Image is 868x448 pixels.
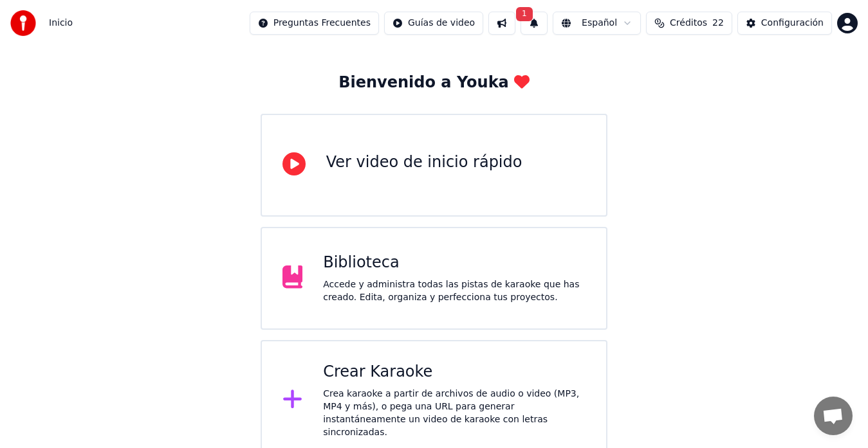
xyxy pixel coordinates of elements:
[521,12,548,35] button: 1
[384,12,483,35] button: Guías de video
[49,17,73,30] nav: breadcrumb
[326,152,522,173] div: Ver video de inicio rápido
[323,253,586,273] div: Biblioteca
[250,12,379,35] button: Preguntas Frecuentes
[323,388,586,439] div: Crea karaoke a partir de archivos de audio o video (MP3, MP4 y más), o pega una URL para generar ...
[737,12,832,35] button: Configuración
[670,17,707,30] span: Créditos
[49,17,73,30] span: Inicio
[338,73,530,93] div: Bienvenido a Youka
[814,397,853,435] div: Chat abierto
[323,278,586,304] div: Accede y administra todas las pistas de karaoke que has creado. Edita, organiza y perfecciona tus...
[10,10,36,36] img: youka
[646,12,732,35] button: Créditos22
[516,7,533,21] span: 1
[761,17,824,30] div: Configuración
[712,17,724,30] span: 22
[323,362,586,382] div: Crear Karaoke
